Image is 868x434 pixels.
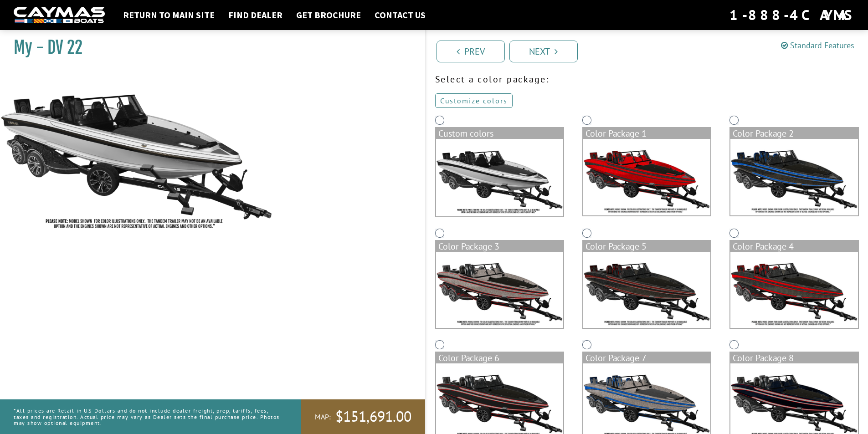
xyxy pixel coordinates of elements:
span: $151,691.00 [335,407,411,426]
a: Contact Us [370,9,430,21]
a: MAP:$151,691.00 [301,399,425,434]
a: Customize colors [435,93,513,108]
a: Get Brochure [292,9,365,21]
div: 1-888-4CAYMAS [729,5,854,25]
a: Prev [437,41,505,62]
div: Color Package 7 [583,352,710,363]
div: Color Package 5 [583,241,710,252]
div: Color Package 3 [436,241,563,252]
img: white-logo-c9c8dbefe5ff5ceceb0f0178aa75bf4bb51f6bca0971e226c86eb53dfe498488.png [14,7,105,24]
img: DV22-Base-Layer.png [436,139,563,216]
h1: My - DV 22 [14,37,402,58]
img: color_package_366.png [730,252,858,328]
div: Color Package 1 [583,128,710,139]
img: color_package_364.png [436,252,563,328]
div: Color Package 6 [436,352,563,363]
div: Custom colors [436,128,563,139]
div: Color Package 2 [730,128,858,139]
div: Color Package 8 [730,352,858,363]
p: *All prices are Retail in US Dollars and do not include dealer freight, prep, tariffs, fees, taxe... [14,403,281,430]
a: Return to main site [118,9,219,21]
img: color_package_362.png [583,139,710,215]
a: Find Dealer [224,9,287,21]
img: color_package_365.png [583,252,710,328]
div: Color Package 4 [730,241,858,252]
span: MAP: [315,412,331,422]
a: Next [509,41,578,62]
p: Select a color package: [435,72,859,86]
a: Standard Features [781,40,854,51]
img: color_package_363.png [730,139,858,215]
